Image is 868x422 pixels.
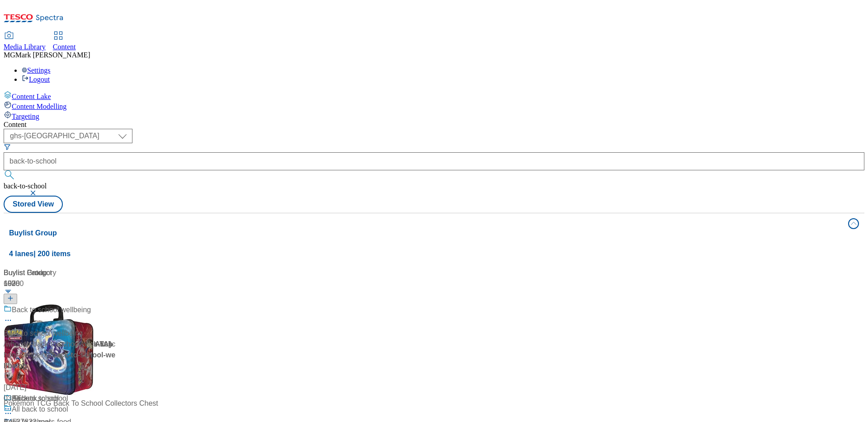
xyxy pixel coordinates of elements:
[4,43,46,51] span: Media Library
[4,267,117,278] div: Buylist Category
[4,101,864,111] a: Content Modelling
[4,196,63,213] button: Stored View
[4,213,864,264] button: Buylist Group4 lanes| 200 items
[4,111,864,121] a: Targeting
[4,351,115,370] span: / back-to-school-wellbeing
[4,91,864,101] a: Content Lake
[4,51,15,59] span: MG
[12,93,51,100] span: Content Lake
[4,152,864,170] input: Search
[4,278,376,289] div: 10000
[4,393,117,404] div: 03:56 am
[4,278,117,289] div: 1538
[12,103,66,110] span: Content Modelling
[12,305,91,315] div: Back to school wellbeing
[4,143,11,150] svg: Search Filters
[9,250,71,258] span: 4 lanes | 200 items
[53,32,76,51] a: Content
[4,267,376,278] div: Buylist Product
[22,75,50,83] a: Logout
[53,43,76,51] span: Content
[4,328,83,339] div: Back to school wellbeing
[4,340,115,359] span: / back-to-school-wellbeing
[12,113,39,120] span: Targeting
[15,51,90,59] span: Mark [PERSON_NAME]
[4,182,47,190] span: back-to-school
[4,382,117,393] div: [DATE]
[9,228,843,239] h4: Buylist Group
[22,66,51,74] a: Settings
[12,404,68,415] div: All back to school
[4,32,46,51] a: Media Library
[4,398,158,409] div: Pokémon TCG Back To School Collectors Chest
[4,121,864,129] div: Content
[4,340,80,348] span: / whoosh-back-to-school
